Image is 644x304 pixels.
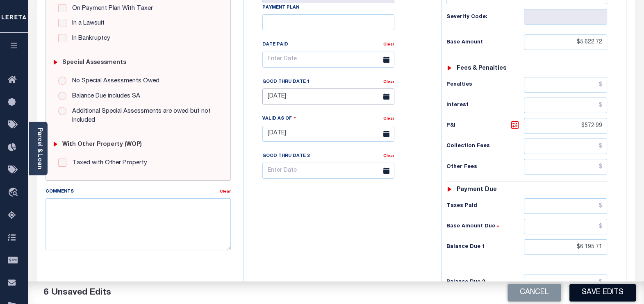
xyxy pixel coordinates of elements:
span: Unsaved Edits [52,288,111,297]
label: Balance Due includes SA [68,92,140,101]
a: Clear [220,190,231,194]
h6: Other Fees [446,164,524,170]
label: Comments [46,188,74,195]
span: 6 [43,288,48,297]
input: Enter Date [262,88,394,104]
label: In Bankruptcy [68,34,110,43]
a: Parcel & Loan [36,128,42,169]
input: $ [524,138,607,154]
input: $ [524,77,607,93]
h6: with Other Property (WOP) [62,141,142,148]
h6: Balance Due 1 [446,244,524,250]
a: Clear [383,154,394,158]
h6: Balance Due 2 [446,279,524,286]
input: Enter Date [262,126,394,142]
h6: Interest [446,102,524,109]
input: $ [524,198,607,214]
a: Clear [383,117,394,121]
input: $ [524,34,607,50]
h6: Special Assessments [62,59,126,66]
h6: Collection Fees [446,143,524,150]
i: travel_explore [8,188,21,198]
h6: Taxes Paid [446,203,524,209]
a: Clear [383,80,394,84]
button: Cancel [507,284,561,302]
a: Clear [383,43,394,47]
h6: Payment due [456,186,496,193]
input: $ [524,159,607,175]
h6: Severity Code: [446,14,524,20]
h6: Fees & Penalties [456,65,506,72]
h6: Base Amount Due [446,223,524,230]
label: On Payment Plan With Taxer [68,4,153,14]
input: $ [524,118,607,134]
h6: P&I [446,120,524,132]
h6: Penalties [446,82,524,88]
label: Payment Plan [262,5,299,11]
label: Valid as Of [262,115,296,123]
label: Good Thru Date 1 [262,79,309,86]
input: $ [524,239,607,255]
label: Taxed with Other Property [68,159,147,168]
label: Good Thru Date 2 [262,153,309,160]
label: In a Lawsuit [68,19,105,28]
input: Enter Date [262,52,394,68]
input: $ [524,219,607,234]
label: Date Paid [262,41,288,48]
button: Save Edits [569,284,636,302]
label: Additional Special Assessments are owed but not Included [68,107,218,125]
label: No Special Assessments Owed [68,77,159,86]
input: $ [524,275,607,290]
input: $ [524,98,607,113]
input: Enter Date [262,163,394,179]
h6: Base Amount [446,39,524,46]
